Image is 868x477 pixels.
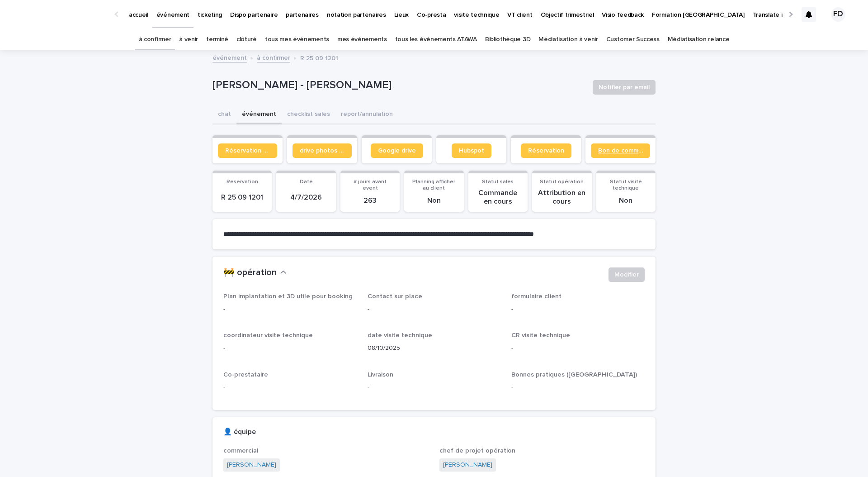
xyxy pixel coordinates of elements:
p: Commande en cours [474,189,522,206]
span: Modifier [614,270,639,279]
span: date visite technique [368,332,432,339]
a: tous les événements ATAWA [395,29,477,50]
button: checklist sales [282,105,335,124]
p: 08/10/2025 [368,343,501,353]
span: Statut sales [482,179,514,185]
a: tous mes événements [265,29,329,50]
button: chat [212,105,236,124]
p: - [223,382,357,392]
p: - [223,305,357,314]
a: Hubspot [452,143,491,158]
p: [PERSON_NAME] - [PERSON_NAME] [212,79,585,92]
h2: 👤 équipe [223,428,256,436]
a: à venir [179,29,198,50]
span: Plan implantation et 3D utile pour booking [223,293,353,300]
p: - [511,343,645,353]
span: Statut visite technique [610,179,642,191]
span: Réservation client [225,148,270,154]
span: CR visite technique [511,332,570,339]
a: drive photos coordinateur [292,143,352,158]
a: à confirmer [257,52,290,62]
p: - [223,343,357,353]
button: Modifier [609,267,645,282]
a: événement [212,52,247,62]
p: Non [602,196,650,205]
a: Google drive [371,143,423,158]
a: mes événements [337,29,387,50]
a: Bibliothèque 3D [485,29,530,50]
div: FD [831,7,845,22]
span: Bonnes pratiques ([GEOGRAPHIC_DATA]) [511,372,637,378]
p: 4/7/2026 [282,193,330,202]
span: chef de projet opération [439,448,515,454]
a: Réservation [521,143,571,158]
span: # jours avant event [354,179,387,191]
a: terminé [206,29,228,50]
span: Reservation [226,179,258,185]
span: coordinateur visite technique [223,332,313,339]
h2: 🚧 opération [223,267,277,278]
span: Google drive [378,148,416,154]
span: Notifier par email [599,83,650,92]
p: R 25 09 1201 [218,193,266,202]
a: [PERSON_NAME] [227,460,276,470]
a: [PERSON_NAME] [443,460,492,470]
p: - [368,382,501,392]
p: Non [410,196,458,205]
a: Bon de commande [591,143,650,158]
p: 263 [346,196,394,205]
span: Bon de commande [598,148,643,154]
span: Planning afficher au client [412,179,455,191]
span: Hubspot [459,148,484,154]
img: Ls34BcGeRexTGTNfXpUC [18,5,106,24]
p: - [368,305,501,314]
button: report/annulation [335,105,398,124]
a: Customer Success [606,29,660,50]
span: Co-prestataire [223,372,268,378]
span: commercial [223,448,259,454]
a: Médiatisation à venir [538,29,598,50]
a: clôturé [236,29,257,50]
span: Contact sur place [368,293,422,300]
p: Attribution en cours [538,189,586,206]
a: Réservation client [218,143,277,158]
span: formulaire client [511,293,561,300]
button: Notifier par email [593,80,656,95]
span: drive photos coordinateur [300,148,344,154]
p: - [511,382,645,392]
span: Statut opération [540,179,584,185]
span: Réservation [528,148,564,154]
a: Médiatisation relance [668,29,730,50]
a: à confirmer [139,29,171,50]
span: Date [300,179,313,185]
p: - [511,305,645,314]
button: événement [236,105,282,124]
button: 🚧 opération [223,267,287,278]
span: Livraison [368,372,393,378]
p: R 25 09 1201 [300,52,338,62]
